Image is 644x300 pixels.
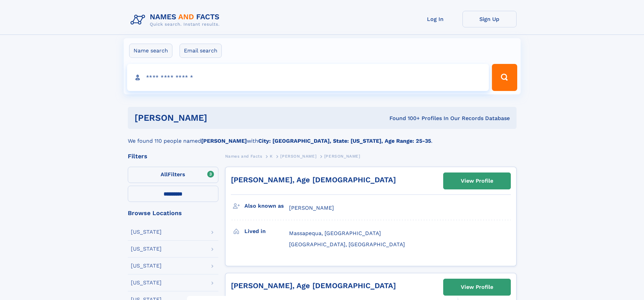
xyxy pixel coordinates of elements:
a: [PERSON_NAME], Age [DEMOGRAPHIC_DATA] [231,281,396,290]
h3: Lived in [244,226,289,237]
label: Email search [180,44,222,58]
div: View Profile [461,173,493,189]
button: Search Button [492,64,517,91]
a: [PERSON_NAME], Age [DEMOGRAPHIC_DATA] [231,176,396,184]
a: Sign Up [462,11,517,27]
div: Found 100+ Profiles In Our Records Database [298,115,510,122]
span: [PERSON_NAME] [324,154,360,159]
a: View Profile [444,279,510,295]
div: View Profile [461,279,493,295]
b: [PERSON_NAME] [201,138,247,144]
span: [PERSON_NAME] [289,205,334,211]
div: [US_STATE] [131,229,162,235]
h3: Also known as [244,200,289,212]
a: View Profile [444,173,510,189]
label: Name search [129,44,172,58]
span: [GEOGRAPHIC_DATA], [GEOGRAPHIC_DATA] [289,241,405,248]
div: [US_STATE] [131,263,162,269]
b: City: [GEOGRAPHIC_DATA], State: [US_STATE], Age Range: 25-35 [258,138,431,144]
a: K [270,152,273,160]
span: K [270,154,273,159]
a: Names and Facts [225,152,262,160]
div: Browse Locations [128,210,218,216]
a: [PERSON_NAME] [280,152,316,160]
div: [US_STATE] [131,280,162,285]
span: Massapequa, [GEOGRAPHIC_DATA] [289,230,381,236]
img: Logo Names and Facts [128,11,225,29]
div: We found 110 people named with . [128,129,517,145]
input: search input [127,64,489,91]
label: Filters [128,167,218,183]
h1: [PERSON_NAME] [135,114,299,122]
div: Filters [128,153,218,159]
span: All [161,171,168,178]
a: Log In [408,11,462,27]
div: [US_STATE] [131,246,162,252]
span: [PERSON_NAME] [280,154,316,159]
